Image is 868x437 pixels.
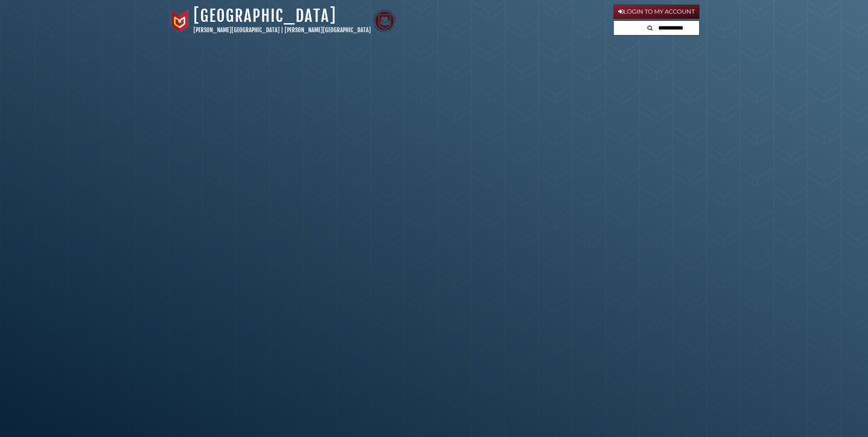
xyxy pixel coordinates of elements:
img: Calvin University [168,10,191,32]
a: [GEOGRAPHIC_DATA] [193,6,336,26]
a: [PERSON_NAME][GEOGRAPHIC_DATA] [285,26,371,34]
button: Search [645,21,656,33]
i: Search [647,25,653,31]
img: Calvin Theological Seminary [373,10,396,32]
a: Login to My Account [613,5,700,19]
span: | [281,26,283,34]
a: [PERSON_NAME][GEOGRAPHIC_DATA] [193,26,280,34]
